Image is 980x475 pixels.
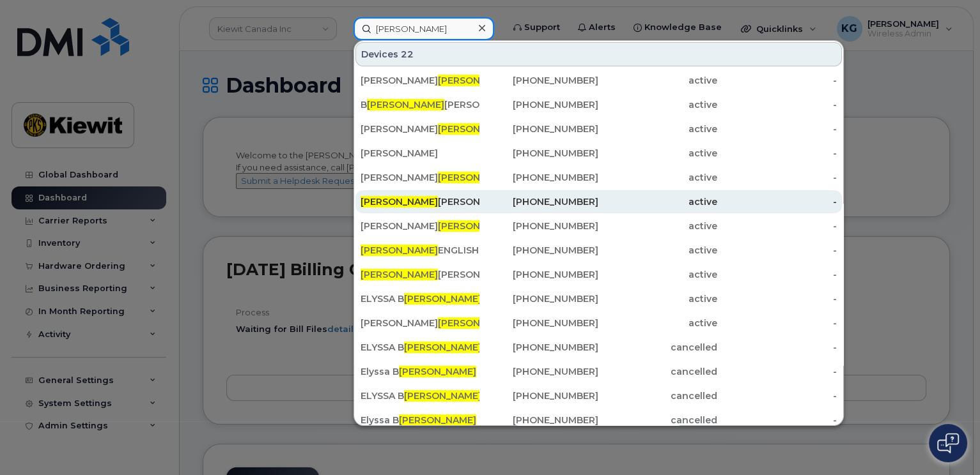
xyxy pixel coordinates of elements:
[717,317,836,329] div: -
[717,244,836,257] div: -
[404,293,481,305] span: [PERSON_NAME]
[404,342,481,353] span: [PERSON_NAME]
[937,433,959,453] img: Open chat
[598,123,717,135] div: active
[598,195,717,208] div: active
[361,98,479,111] div: B [PERSON_NAME]
[361,74,479,87] div: [PERSON_NAME]
[717,147,836,160] div: -
[355,166,842,189] a: [PERSON_NAME][PERSON_NAME][PHONE_NUMBER]active-
[479,292,598,305] div: [PHONE_NUMBER]
[361,269,438,280] span: [PERSON_NAME]
[717,195,836,208] div: -
[598,292,717,305] div: active
[355,42,842,66] div: Devices
[479,317,598,329] div: [PHONE_NUMBER]
[399,366,476,377] span: [PERSON_NAME]
[367,99,444,110] span: [PERSON_NAME]
[361,123,479,135] div: [PERSON_NAME]
[438,220,515,232] span: [PERSON_NAME]
[598,365,717,378] div: cancelled
[717,74,836,87] div: -
[361,220,479,232] div: [PERSON_NAME] III
[479,365,598,378] div: [PHONE_NUMBER]
[355,312,842,335] a: [PERSON_NAME][PERSON_NAME][PHONE_NUMBER]active-
[598,341,717,354] div: cancelled
[479,74,598,87] div: [PHONE_NUMBER]
[355,336,842,359] a: ELYSSA B[PERSON_NAME][PHONE_NUMBER]cancelled-
[598,268,717,281] div: active
[361,147,479,160] div: [PERSON_NAME]
[479,220,598,232] div: [PHONE_NUMBER]
[717,292,836,305] div: -
[355,93,842,116] a: B[PERSON_NAME][PERSON_NAME][PHONE_NUMBER]active-
[355,215,842,237] a: [PERSON_NAME][PERSON_NAME]III[PHONE_NUMBER]active-
[717,220,836,232] div: -
[438,75,515,86] span: [PERSON_NAME]
[361,244,479,257] div: ENGLISH JR
[361,292,479,305] div: ELYSSA B
[361,171,479,184] div: [PERSON_NAME]
[598,171,717,184] div: active
[479,244,598,257] div: [PHONE_NUMBER]
[598,317,717,329] div: active
[355,239,842,262] a: [PERSON_NAME]ENGLISH JR[PHONE_NUMBER]active-
[479,341,598,354] div: [PHONE_NUMBER]
[438,172,515,183] span: [PERSON_NAME]
[355,409,842,432] a: Elyssa B[PERSON_NAME][PHONE_NUMBER]cancelled-
[598,147,717,160] div: active
[361,268,479,281] div: [PERSON_NAME]
[355,360,842,383] a: Elyssa B[PERSON_NAME][PHONE_NUMBER]cancelled-
[401,48,414,61] span: 22
[598,389,717,402] div: cancelled
[438,317,515,329] span: [PERSON_NAME]
[598,244,717,257] div: active
[361,365,479,378] div: Elyssa B
[438,123,515,135] span: [PERSON_NAME]
[717,414,836,426] div: -
[355,69,842,92] a: [PERSON_NAME][PERSON_NAME][PHONE_NUMBER]active-
[598,74,717,87] div: active
[361,245,438,256] span: [PERSON_NAME]
[355,287,842,310] a: ELYSSA B[PERSON_NAME][PHONE_NUMBER]active-
[717,389,836,402] div: -
[479,268,598,281] div: [PHONE_NUMBER]
[355,142,842,165] a: [PERSON_NAME][PHONE_NUMBER]active-
[361,389,479,402] div: ELYSSA B
[717,123,836,135] div: -
[355,263,842,286] a: [PERSON_NAME][PERSON_NAME][PHONE_NUMBER]active-
[598,414,717,426] div: cancelled
[361,414,479,426] div: Elyssa B
[479,389,598,402] div: [PHONE_NUMBER]
[479,123,598,135] div: [PHONE_NUMBER]
[598,220,717,232] div: active
[361,195,479,208] div: [PERSON_NAME]
[717,171,836,184] div: -
[598,98,717,111] div: active
[479,98,598,111] div: [PHONE_NUMBER]
[404,390,481,402] span: [PERSON_NAME]
[717,341,836,354] div: -
[717,365,836,378] div: -
[717,98,836,111] div: -
[355,384,842,407] a: ELYSSA B[PERSON_NAME][PHONE_NUMBER]cancelled-
[399,414,476,426] span: [PERSON_NAME]
[479,171,598,184] div: [PHONE_NUMBER]
[355,117,842,140] a: [PERSON_NAME][PERSON_NAME][PHONE_NUMBER]active-
[479,147,598,160] div: [PHONE_NUMBER]
[361,196,438,207] span: [PERSON_NAME]
[361,317,479,329] div: [PERSON_NAME]
[361,341,479,354] div: ELYSSA B
[717,268,836,281] div: -
[479,414,598,426] div: [PHONE_NUMBER]
[355,190,842,213] a: [PERSON_NAME][PERSON_NAME][PHONE_NUMBER]active-
[479,195,598,208] div: [PHONE_NUMBER]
